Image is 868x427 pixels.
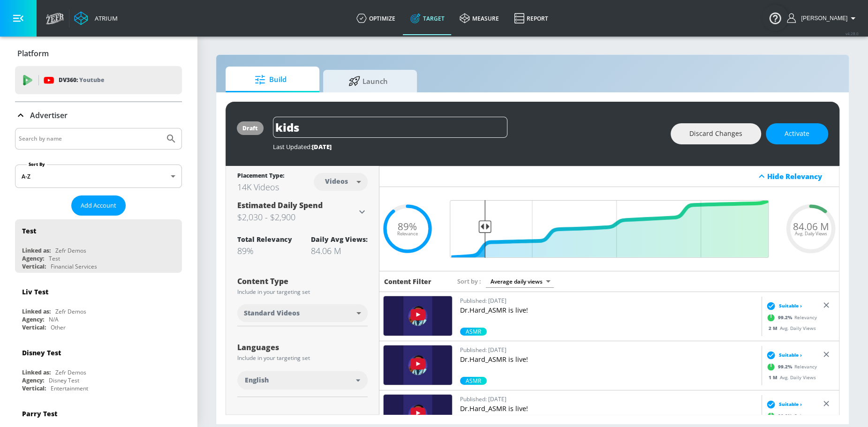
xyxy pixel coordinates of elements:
[689,128,742,140] span: Discard Changes
[22,262,46,270] div: Vertical:
[55,247,86,255] div: Zefr Demos
[22,409,57,418] div: Parry Test
[379,166,839,187] div: Hide Relevancy
[768,324,779,331] span: 2 M
[845,31,859,36] span: v 4.28.0
[245,375,269,385] span: English
[15,219,182,273] div: TestLinked as:Zefr DemosAgency:TestVertical:Financial Services
[452,1,506,35] a: measure
[22,255,44,262] div: Agency:
[766,123,828,144] button: Activate
[397,232,418,236] span: Relevance
[237,245,292,256] div: 89%
[235,68,306,91] span: Build
[15,280,182,334] div: Liv TestLinked as:Zefr DemosAgency:N/AVertical:Other
[237,235,292,244] div: Total Relevancy
[763,409,816,423] div: Relevancy
[460,306,758,315] p: Dr.Hard_ASMR is live!
[787,13,859,24] button: [PERSON_NAME]
[460,404,758,413] p: Dr.Hard_ASMR is live!
[22,348,61,357] div: Disney Test
[460,394,758,426] a: Published: [DATE]Dr.Hard_ASMR is live!
[91,14,118,22] div: Atrium
[763,399,801,409] div: Suitable ›
[785,128,809,140] span: Activate
[15,66,182,94] div: DV360: Youtube
[22,226,36,235] div: Test
[15,165,182,188] div: A-Z
[81,200,116,211] span: Add Account
[457,277,481,285] span: Sort by
[768,374,779,380] span: 1 M
[22,368,51,376] div: Linked as:
[460,328,487,336] div: 99.2%
[237,371,368,390] div: English
[763,310,816,324] div: Relevancy
[22,384,46,392] div: Vertical:
[237,277,368,285] div: Content Type
[30,110,68,120] p: Advertiser
[22,323,46,331] div: Vertical:
[79,75,104,85] p: Youtube
[237,289,368,295] div: Include in your targeting set
[460,355,758,364] p: Dr.Hard_ASMR is live!
[74,11,118,25] a: Atrium
[237,344,368,351] div: Languages
[15,341,182,395] div: Disney TestLinked as:Zefr DemosAgency:Disney TestVertical:Entertainment
[51,323,66,331] div: Other
[71,195,126,216] button: Add Account
[793,222,829,232] span: 84.06 M
[763,374,815,381] div: Avg. Daily Views
[797,15,847,22] span: login as: samantha.yip@zefr.com
[49,376,79,384] div: Disney Test
[49,315,59,323] div: N/A
[762,5,788,31] button: Open Resource Center
[17,48,49,59] p: Platform
[15,102,182,128] div: Advertiser
[244,308,300,318] span: Standard Videos
[460,377,487,385] div: 99.2%
[671,123,761,144] button: Discard Changes
[22,287,48,296] div: Liv Test
[460,296,758,328] a: Published: [DATE]Dr.Hard_ASMR is live!
[237,355,368,361] div: Include in your targeting set
[778,302,801,309] span: Suitable ›
[55,368,86,376] div: Zefr Demos
[778,401,801,408] span: Suitable ›
[486,275,554,288] div: Average daily views
[349,1,403,35] a: optimize
[763,360,816,374] div: Relevancy
[237,200,323,210] span: Estimated Daily Spend
[237,200,368,224] div: Estimated Daily Spend$2,030 - $2,900
[332,70,404,92] span: Launch
[460,394,758,404] p: Published: [DATE]
[312,142,332,151] span: [DATE]
[49,255,60,262] div: Test
[22,315,44,323] div: Agency:
[398,222,417,232] span: 89%
[237,172,284,181] div: Placement Type:
[51,262,97,270] div: Financial Services
[273,142,661,151] div: Last Updated:
[15,40,182,67] div: Platform
[460,296,758,306] p: Published: [DATE]
[778,352,801,359] span: Suitable ›
[59,75,104,85] p: DV360:
[763,350,801,360] div: Suitable ›
[237,181,284,193] div: 14K Videos
[19,133,161,145] input: Search by name
[763,324,815,331] div: Avg. Daily Views
[51,384,88,392] div: Entertainment
[445,200,773,258] input: Final Threshold
[22,247,51,255] div: Linked as:
[242,124,258,132] div: draft
[384,345,452,385] img: CiwlwoPeXxA
[22,376,44,384] div: Agency:
[403,1,452,35] a: Target
[460,377,487,385] span: ASMR
[27,161,47,167] label: Sort By
[777,363,794,370] span: 99.2 %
